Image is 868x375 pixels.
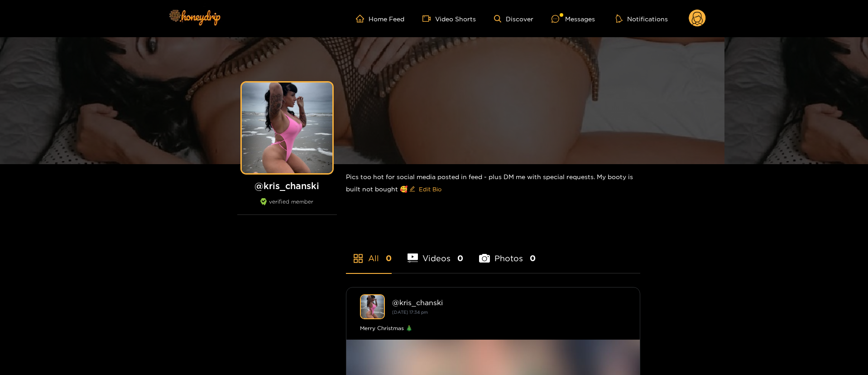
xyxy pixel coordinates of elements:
span: Edit Bio [419,185,441,194]
a: Video Shorts [422,15,476,23]
a: Home Feed [356,15,404,23]
span: 0 [457,253,463,264]
span: appstore [353,253,364,264]
div: Messages [551,14,595,24]
div: Pics too hot for social media posted in feed - plus DM me with special requests. My booty is buil... [346,164,640,204]
span: 0 [530,253,536,264]
div: Merry Christmas 🎄 [360,324,626,333]
li: All [346,232,392,273]
span: home [356,15,369,23]
button: editEdit Bio [408,182,443,196]
span: video-camera [422,15,435,23]
a: Discover [494,15,533,23]
span: edit [409,186,415,193]
div: verified member [237,198,337,215]
button: Notifications [613,14,671,23]
li: Videos [408,232,464,273]
span: 0 [386,253,392,264]
small: [DATE] 17:34 pm [392,310,428,315]
div: @ kris_chanski [392,298,626,307]
h1: @ kris_chanski [237,180,337,191]
li: Photos [479,232,536,273]
img: kris_chanski [360,294,385,319]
